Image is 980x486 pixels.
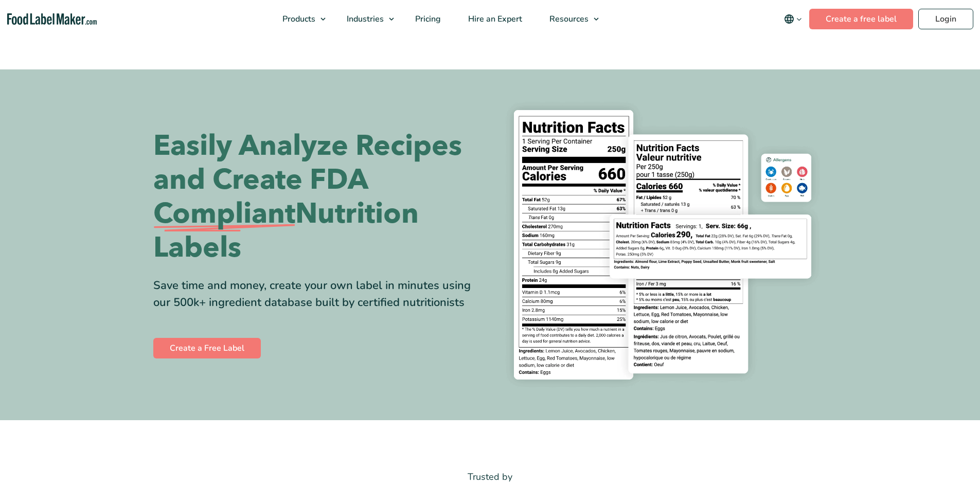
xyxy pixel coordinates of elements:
[412,13,442,25] span: Pricing
[465,13,523,25] span: Hire an Expert
[153,470,827,484] p: Trusted by
[153,197,295,231] span: Compliant
[918,9,973,29] a: Login
[153,277,483,311] div: Save time and money, create your own label in minutes using our 500k+ ingredient database built b...
[344,13,385,25] span: Industries
[279,13,316,25] span: Products
[153,338,261,358] a: Create a Free Label
[546,13,590,25] span: Resources
[153,129,483,265] h1: Easily Analyze Recipes and Create FDA Nutrition Labels
[809,9,913,29] a: Create a free label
